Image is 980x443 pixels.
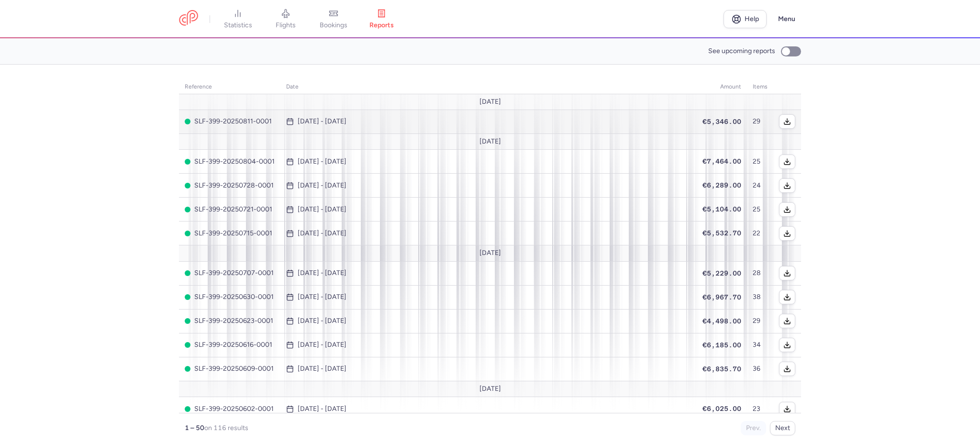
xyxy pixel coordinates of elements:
[185,118,275,125] span: SLF-399-20250811-0001
[298,405,346,413] time: [DATE] - [DATE]
[185,405,275,413] span: SLF-399-20250602-0001
[298,365,346,373] time: [DATE] - [DATE]
[697,80,747,94] th: amount
[747,174,773,198] td: 24
[185,269,275,277] span: SLF-399-20250707-0001
[747,285,773,309] td: 38
[747,309,773,333] td: 29
[185,424,204,432] strong: 1 – 50
[702,293,741,301] span: €6,967.70
[310,9,357,30] a: bookings
[298,118,346,125] time: [DATE] - [DATE]
[747,221,773,245] td: 22
[702,269,741,277] span: €5,229.00
[185,182,275,189] span: SLF-399-20250728-0001
[298,182,346,189] time: [DATE] - [DATE]
[708,47,775,55] span: See upcoming reports
[747,333,773,357] td: 34
[298,230,346,237] time: [DATE] - [DATE]
[741,421,766,435] button: Prev.
[702,181,741,189] span: €6,289.00
[280,80,697,94] th: date
[747,198,773,221] td: 25
[747,397,773,421] td: 23
[298,158,346,166] time: [DATE] - [DATE]
[479,98,501,106] span: [DATE]
[369,21,394,30] span: reports
[185,317,275,325] span: SLF-399-20250623-0001
[185,158,275,166] span: SLF-399-20250804-0001
[185,293,275,301] span: SLF-399-20250630-0001
[298,341,346,349] time: [DATE] - [DATE]
[185,206,275,213] span: SLF-399-20250721-0001
[185,365,275,373] span: SLF-399-20250609-0001
[179,10,198,28] a: CitizenPlane red outlined logo
[702,205,741,213] span: €5,104.00
[204,424,248,432] span: on 116 results
[747,261,773,285] td: 28
[702,229,741,237] span: €5,532.70
[747,150,773,174] td: 25
[298,317,346,325] time: [DATE] - [DATE]
[298,206,346,213] time: [DATE] - [DATE]
[185,341,275,349] span: SLF-399-20250616-0001
[214,9,262,30] a: statistics
[772,10,801,28] button: Menu
[747,80,773,94] th: items
[702,405,741,412] span: €6,025.00
[702,157,741,165] span: €7,464.00
[262,9,310,30] a: flights
[179,80,280,94] th: reference
[224,21,252,30] span: statistics
[770,421,795,435] button: Next
[724,10,767,28] a: Help
[357,9,405,30] a: reports
[320,21,347,30] span: bookings
[479,385,501,393] span: [DATE]
[702,317,741,325] span: €4,498.00
[298,293,346,301] time: [DATE] - [DATE]
[702,118,741,125] span: €5,346.00
[479,138,501,145] span: [DATE]
[276,21,296,30] span: flights
[702,365,741,373] span: €6,835.70
[702,341,741,349] span: €6,185.00
[745,15,759,22] span: Help
[479,249,501,257] span: [DATE]
[747,110,773,133] td: 29
[747,357,773,381] td: 36
[185,230,275,237] span: SLF-399-20250715-0001
[298,269,346,277] time: [DATE] - [DATE]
